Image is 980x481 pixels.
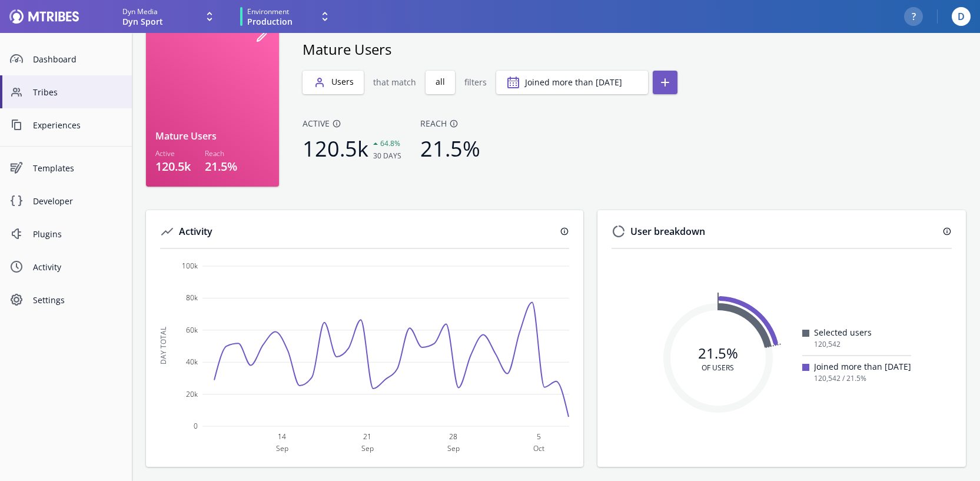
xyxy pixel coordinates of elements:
span: Joined more than [DATE] [525,77,622,88]
svg: People Symbol [9,85,24,99]
span: Reach [420,118,485,130]
span: 120,542 [814,339,841,350]
span: Developer [33,195,122,207]
span: Dyn Media [122,6,158,17]
span: Environment [247,6,289,17]
button: Users [303,71,364,94]
button: D [952,7,971,26]
svg: info [449,119,459,128]
button: Dyn MediaDyn Sport [122,6,217,26]
button: all [426,71,455,94]
svg: info [332,119,341,128]
span: Active [303,118,401,130]
input: Untitled [303,39,391,60]
span: Experiences [33,119,122,131]
svg: info [560,227,569,236]
span: 30 days [373,151,401,161]
h3: Activity [160,224,560,238]
span: Production [247,17,293,26]
svg: info [942,227,952,236]
span: 21.5% [420,134,480,163]
svg: Plugin Symbol [9,227,24,241]
span: Dashboard [33,53,122,65]
svg: Expand drop down icon [318,9,332,24]
h3: User breakdown [612,224,942,238]
span: Plugins [33,228,122,240]
span: Templates [33,162,122,174]
span: of users [698,363,738,373]
span: filters [464,71,487,94]
svg: Expand drop down icon [202,9,217,24]
span: 120.5k [303,134,368,163]
svg: up Arrowhead Symbol [368,137,383,151]
svg: Code Snippet Symbol [9,194,24,208]
span: Dyn Sport [122,17,163,26]
span: 64.8% [373,138,400,148]
svg: Dashboard Symbol [9,52,24,66]
span: 21.5% [698,343,738,363]
button: ? [904,7,923,26]
svg: Content Symbol [9,118,24,132]
span: 120,542 / 21.5% [814,373,866,384]
span: Tribes [33,86,122,98]
svg: Time Symbol [9,260,24,274]
span: Activity [33,261,122,273]
span: that match [373,71,416,94]
button: EnvironmentProduction [240,6,335,27]
svg: Experiences Symbol [9,161,24,175]
p: Joined more than [DATE] [814,361,911,373]
svg: Cog Symbol [9,293,24,307]
span: Settings [33,294,122,306]
p: Selected users [814,327,911,339]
